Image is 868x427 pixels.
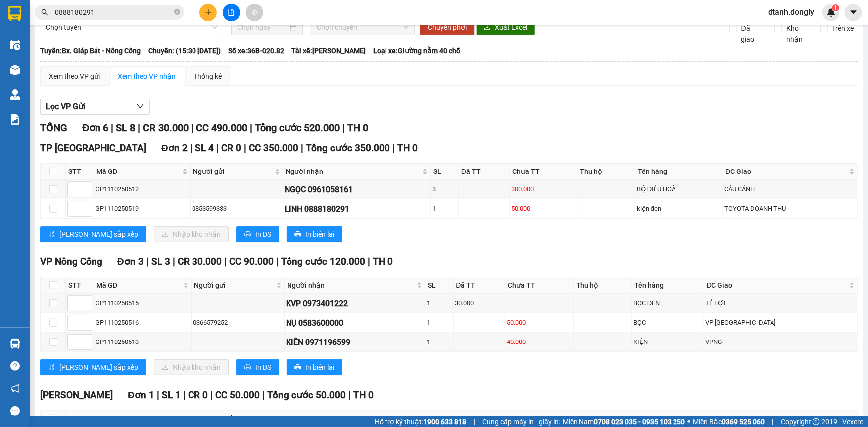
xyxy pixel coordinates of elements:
div: KVP 0973401222 [286,297,423,310]
span: | [111,122,113,134]
sup: 1 [832,4,839,11]
span: CR 30.000 [178,256,222,267]
div: GP1110250519 [96,204,189,214]
span: copyright [813,418,820,425]
div: BỌC [633,318,702,328]
span: Đơn 2 [161,142,188,154]
span: Đơn 1 [128,389,154,401]
span: Lọc VP Gửi [46,100,85,113]
span: caret-down [849,8,858,17]
div: 50.000 [507,318,572,328]
button: downloadNhập kho nhận [154,359,229,375]
img: warehouse-icon [10,65,20,75]
span: In DS [255,362,271,373]
span: printer [244,364,251,372]
span: SL 8 [116,122,135,134]
span: CC 50.000 [215,389,260,401]
div: Xem theo VP nhận [118,71,176,82]
span: Đã giao [737,23,767,45]
span: ĐC Giao [707,280,847,291]
img: logo-vxr [8,6,21,21]
div: 1 [427,298,451,308]
div: VPNC [706,337,856,347]
button: sort-ascending[PERSON_NAME] sắp xếp [40,226,146,242]
img: warehouse-icon [10,40,20,50]
span: printer [294,364,301,372]
span: Miền Nam [563,416,685,427]
th: Tên hàng [688,411,769,427]
span: file-add [228,9,235,16]
span: Kho nhận [782,23,812,45]
span: | [244,142,246,154]
span: Đơn 6 [82,122,108,134]
span: | [138,122,140,134]
div: BỌC ĐEN [633,298,702,308]
strong: 1900 633 818 [423,418,466,426]
span: In DS [255,229,271,240]
div: Thống kê [193,71,222,82]
span: search [41,9,48,16]
img: warehouse-icon [10,339,20,349]
div: 3 [432,184,457,194]
td: GP1110250519 [94,199,191,219]
span: TP [GEOGRAPHIC_DATA] [40,142,146,154]
span: | [368,256,370,267]
span: TH 0 [347,122,368,134]
span: CC 490.000 [196,122,247,134]
div: GP1110250513 [96,337,190,347]
div: 1 [427,337,451,347]
span: Người nhận [307,413,451,424]
div: KIỆN [633,337,702,347]
div: GP1110250515 [96,298,190,308]
input: Tìm tên, số ĐT hoặc mã đơn [55,7,172,18]
img: icon-new-feature [827,8,836,17]
span: Trên xe [828,23,858,34]
span: | [772,416,773,427]
span: | [173,256,175,267]
div: 1 [427,318,451,328]
span: | [348,389,351,401]
span: | [190,142,193,154]
span: download [484,24,491,32]
span: | [191,122,193,134]
span: | [210,389,213,401]
span: | [250,122,252,134]
span: down [136,102,144,110]
input: Chọn ngày [237,22,288,33]
button: Chuyển phơi [420,19,475,35]
span: In biên lai [305,229,334,240]
div: LINH 0888180291 [285,203,429,215]
span: Người gửi [193,166,273,177]
th: Đã TT [459,164,510,180]
span: SL 4 [195,142,214,154]
span: | [216,142,219,154]
div: KIÊN 0971196599 [286,336,423,348]
span: SL 3 [151,256,170,267]
span: CR 0 [221,142,241,154]
span: Tổng cước 350.000 [306,142,390,154]
th: SL [431,164,459,180]
span: TH 0 [353,389,374,401]
div: 0366579252 [193,318,283,328]
span: Số xe: 36B-020.82 [228,45,284,56]
button: printerIn biên lai [287,226,342,242]
span: Hỗ trợ kỹ thuật: [375,416,466,427]
button: sort-ascending[PERSON_NAME] sắp xếp [40,359,146,375]
div: TẾ LỢI [706,298,856,308]
span: | [146,256,149,267]
span: | [301,142,303,154]
span: [PERSON_NAME] sắp xếp [59,229,138,240]
span: CR 30.000 [143,122,189,134]
span: close-circle [174,8,180,17]
span: Mã GD [96,166,180,177]
span: printer [294,231,301,239]
button: downloadNhập kho nhận [154,226,229,242]
span: Tổng cước 50.000 [267,389,346,401]
th: Chưa TT [510,164,578,180]
span: Chọn tuyến [46,20,217,35]
div: GP1110250516 [96,318,190,328]
th: Chưa TT [549,411,624,427]
button: printerIn DS [236,359,279,375]
span: Mã GD [96,413,191,424]
div: GP1110250512 [96,184,189,194]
